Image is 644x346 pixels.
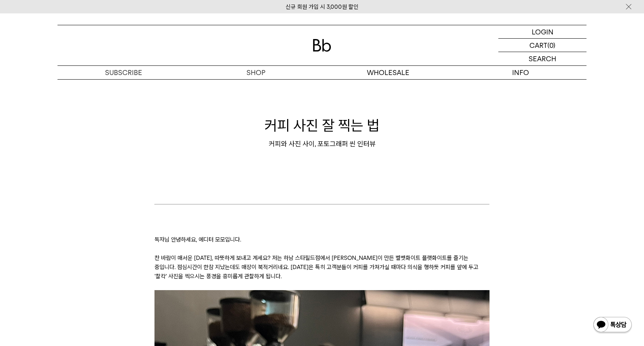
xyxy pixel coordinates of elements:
[313,39,331,52] img: 로고
[547,39,555,52] p: (0)
[454,66,586,79] p: INFO
[529,52,556,65] p: SEARCH
[58,139,586,149] div: 커피와 사진 사이, 포토그래퍼 씬 인터뷰
[322,66,454,79] p: WHOLESALE
[154,235,489,244] p: 독자님 안녕하세요, 에디터 모모입니다.
[58,115,586,135] h1: 커피 사진 잘 찍는 법
[529,39,547,52] p: CART
[498,39,586,52] a: CART (0)
[58,66,190,79] a: SUBSCRIBE
[286,3,358,10] a: 신규 회원 가입 시 3,000원 할인
[498,25,586,39] a: LOGIN
[154,253,489,281] p: 찬 바람이 매서운 [DATE], 따뜻하게 보내고 계세요? 저는 하남 스타필드점에서 [PERSON_NAME]이 만든 벨벳화이트 플랫화이트를 즐기는 중입니다. 점심시간이 한참 지...
[593,316,632,335] img: 카카오톡 채널 1:1 채팅 버튼
[190,66,322,79] a: SHOP
[532,25,554,38] p: LOGIN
